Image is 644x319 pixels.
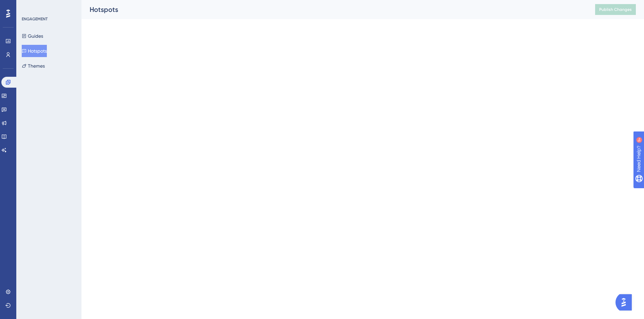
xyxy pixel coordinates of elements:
div: Hotspots [90,5,578,14]
iframe: UserGuiding AI Assistant Launcher [615,292,636,313]
span: Publish Changes [599,7,632,12]
span: Need Help? [16,2,42,10]
button: Guides [22,30,43,42]
button: Hotspots [22,45,47,57]
button: Themes [22,60,45,72]
div: 9+ [46,3,50,9]
div: ENGAGEMENT [22,16,48,22]
button: Publish Changes [595,4,636,15]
